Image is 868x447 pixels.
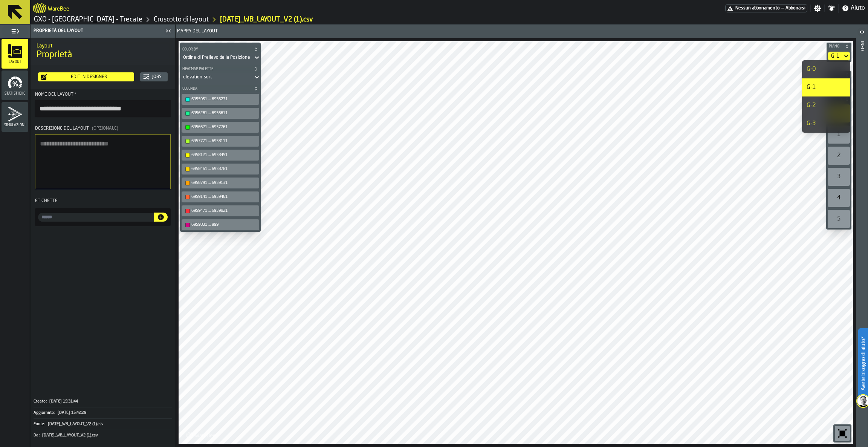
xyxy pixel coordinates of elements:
[180,148,261,162] div: button-toolbar-undefined
[833,424,851,442] div: button-toolbar-undefined
[802,96,850,115] li: dropdown-item
[802,78,850,96] li: dropdown-item
[180,120,261,134] div: button-toolbar-undefined
[781,6,784,11] span: —
[35,126,89,131] span: Descrizione del layout
[37,41,169,49] h2: Sub Title
[839,4,868,13] label: button-toggle-Aiuto
[31,38,175,65] div: title-Proprietà
[191,153,257,158] div: 6958121 ... 6958451
[33,15,449,24] nav: Breadcrumb
[163,26,174,35] label: button-toggle-Chiudimi
[807,101,846,110] div: G-2
[191,167,257,171] div: 6958461 ... 6958781
[825,5,838,12] label: button-toggle-Notifiche
[831,53,839,59] div: DropdownMenuValue-floor-63e93db025
[180,92,261,106] div: button-toolbar-undefined
[35,92,171,117] label: button-toolbar-Nome del layout
[826,208,851,230] div: button-toolbar-undefined
[811,5,824,12] label: button-toggle-Impostazioni
[2,123,28,127] span: Simulazioni
[183,75,250,80] div: DropdownMenuValue-elevation-sort
[2,26,28,37] label: button-toggle-Seleziona il menu completo
[191,125,257,130] div: 6956621 ... 6957761
[859,329,867,398] label: Avete bisogno di aiuto?
[828,168,850,186] div: 3
[154,15,209,24] a: link-to-/wh/i/7274009e-5361-4e21-8e36-7045ee840609/designer
[31,24,175,38] header: Proprietà del layout
[49,399,78,404] span: [DATE] 15:31:44
[177,29,218,34] span: Mappa del layout
[34,430,172,441] button: Da:[DATE]_WB_LAYOUT_V2 (1).csv
[828,210,850,228] div: 5
[827,43,851,50] button: button-
[180,46,261,53] button: button-
[34,399,49,404] div: Creato
[181,47,252,52] span: Color by
[2,70,28,101] li: menu Statistiche
[34,419,172,430] button: Fonte:[DATE]_WB_LAYOUT_V2 (1).csv
[191,194,257,199] div: 6959141 ... 6959461
[34,410,57,415] div: Aggiornato
[807,65,846,74] div: G-0
[180,73,261,82] div: DropdownMenuValue-elevation-sort
[181,67,252,71] span: Heatmap Palette
[35,100,171,117] input: button-toolbar-Nome del layout
[735,6,780,11] span: Nessun abbonamento
[828,126,850,144] div: 1
[828,147,850,165] div: 2
[180,53,261,62] div: DropdownMenuValue-sortOrder
[42,433,98,438] span: [DATE]_WB_LAYOUT_V2 (1).csv
[183,55,250,60] div: DropdownMenuValue-sortOrder
[140,72,168,81] button: button-Jobs
[54,410,55,415] span: :
[35,92,171,97] div: Nome del layout
[2,60,28,64] span: Layout
[785,6,805,11] span: Abbonarsi
[32,28,163,34] div: Proprietà del layout
[859,40,865,445] div: Info
[826,187,851,208] div: button-toolbar-undefined
[828,189,850,207] div: 4
[92,126,118,131] span: (Opzionale)
[836,427,848,439] svg: Azzeramento dello zoom e della posizione
[191,111,257,116] div: 6956281 ... 6956611
[802,60,850,78] li: dropdown-item
[802,60,850,133] ul: dropdown-menu
[180,427,223,442] a: logo-header
[180,162,261,176] div: button-toolbar-undefined
[38,72,134,81] button: button-Edit in Designer
[725,4,807,12] a: link-to-/wh/i/7274009e-5361-4e21-8e36-7045ee840609/pricing/
[34,422,47,427] div: Fonte
[47,74,131,80] div: Edit in Designer
[46,399,47,404] span: :
[220,15,313,24] a: link-to-/wh/i/7274009e-5361-4e21-8e36-7045ee840609/layouts/7dadbb48-73d8-42ae-9685-125aafdb1e86
[180,176,261,190] div: button-toolbar-undefined
[191,139,257,144] div: 6957771 ... 6958111
[725,4,807,12] div: Abbonamento al menu
[37,49,72,61] span: Proprietà
[827,44,843,49] span: Piano
[191,208,257,213] div: 6959471 ... 6959821
[180,134,261,148] div: button-toolbar-undefined
[807,119,846,128] div: G-3
[851,4,865,13] span: Aiuto
[180,204,261,218] div: button-toolbar-undefined
[34,396,172,407] button: Creato:[DATE] 15:31:44
[191,222,257,227] div: 6959831 ... 999
[856,24,868,447] header: Info
[38,213,154,222] label: input-value-
[802,115,850,133] li: dropdown-item
[48,422,104,427] span: [DATE]_WB_LAYOUT_V2 (1).csv
[826,145,851,166] div: button-toolbar-undefined
[857,26,867,40] label: button-toggle-Aperto
[180,190,261,204] div: button-toolbar-undefined
[34,433,41,438] div: Da
[2,39,28,69] li: menu Layout
[180,106,261,120] div: button-toolbar-undefined
[2,92,28,96] span: Statistiche
[38,213,154,222] input: input-value- input-value-
[34,407,172,418] div: KeyValueItem-Aggiornato
[180,65,261,73] button: button-
[181,87,252,91] span: Legenda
